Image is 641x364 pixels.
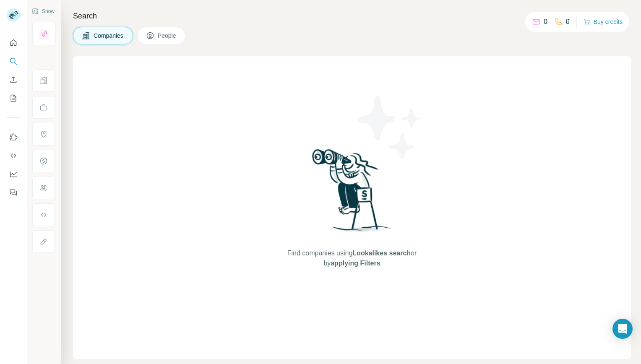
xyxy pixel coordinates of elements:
button: Feedback [7,185,20,200]
button: Enrich CSV [7,72,20,87]
button: Show [26,5,60,18]
div: Open Intercom Messenger [612,319,633,339]
h4: Search [73,10,631,22]
button: Quick start [7,35,20,50]
button: Use Surfe API [7,148,20,163]
span: Find companies using or by [285,248,419,268]
button: Search [7,54,20,69]
button: Use Surfe on LinkedIn [7,130,20,145]
p: 0 [566,17,570,27]
p: 0 [544,17,547,27]
span: People [158,31,177,40]
span: Lookalikes search [352,250,411,257]
span: Companies [94,31,124,40]
button: Dashboard [7,166,20,182]
img: Surfe Illustration - Stars [352,90,427,165]
img: Surfe Illustration - Woman searching with binoculars [308,147,396,240]
button: Buy credits [584,16,623,28]
button: My lists [7,91,20,106]
span: applying Filters [331,260,380,267]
